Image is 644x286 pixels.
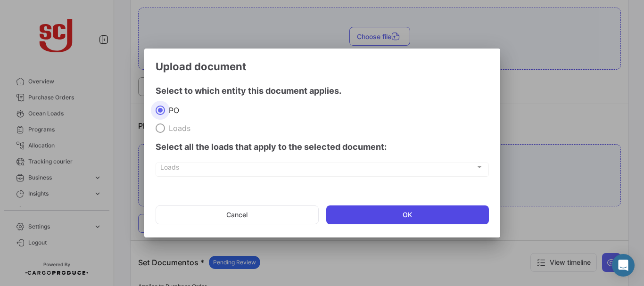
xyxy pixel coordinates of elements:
button: Cancel [156,205,319,224]
button: OK [326,205,489,224]
div: Abrir Intercom Messenger [612,254,635,277]
h4: Select to which entity this document applies. [156,84,489,98]
span: PO [165,106,179,115]
span: Loads [165,123,190,133]
span: Loads [160,165,475,173]
h3: Upload document [156,60,489,73]
h4: Select all the loads that apply to the selected document: [156,140,489,154]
